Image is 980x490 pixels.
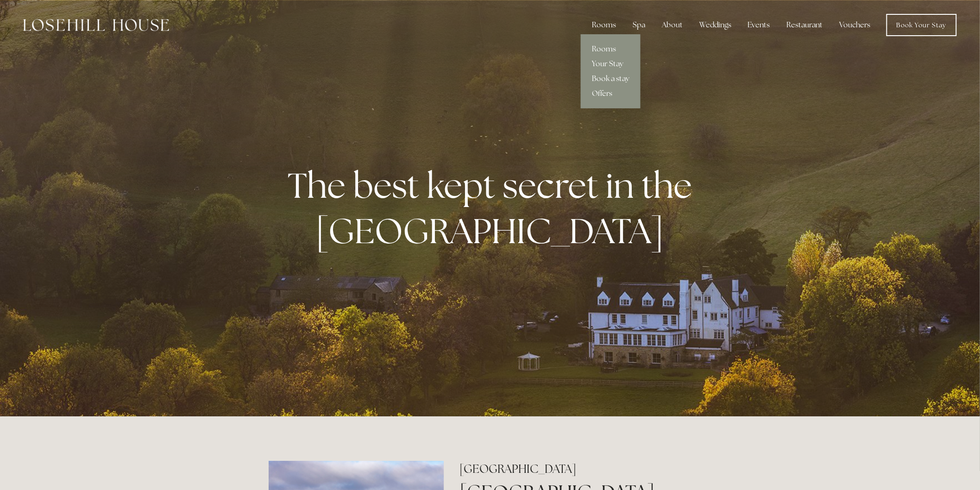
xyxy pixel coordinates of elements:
[692,16,739,34] div: Weddings
[581,57,641,71] a: Your Stay
[581,71,641,86] a: Book a stay
[288,163,700,253] strong: The best kept secret in the [GEOGRAPHIC_DATA]
[460,461,711,477] h2: [GEOGRAPHIC_DATA]
[654,16,690,34] div: About
[584,16,623,34] div: Rooms
[625,16,653,34] div: Spa
[581,42,641,57] a: Rooms
[23,19,169,31] img: Losehill House
[581,86,641,101] a: Offers
[741,16,778,34] div: Events
[886,14,957,36] a: Book Your Stay
[832,16,878,34] a: Vouchers
[779,16,830,34] div: Restaurant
